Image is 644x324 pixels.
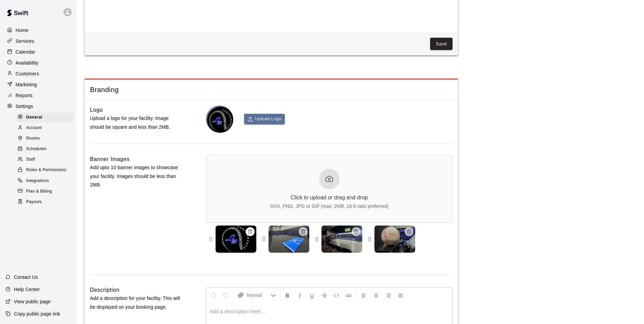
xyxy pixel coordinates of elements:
button: Center Align [370,289,382,301]
img: Banner 1 [216,226,256,253]
span: Rooms [26,135,40,142]
span: General [26,114,42,121]
div: Roles & Permissions [16,165,74,175]
button: Format Underline [306,289,318,301]
button: Format Bold [282,289,293,301]
p: Services [16,38,34,44]
a: Account [16,123,76,133]
a: Home [5,25,71,35]
p: Home [16,27,29,34]
a: Payouts [16,197,76,207]
p: View public page [14,298,51,305]
a: Services [5,36,71,46]
div: Rooms [16,134,74,143]
h6: Description [90,286,119,294]
span: Normal [247,292,271,299]
p: Upload a logo for your facility. Image should be square and less than 2MB. [90,114,184,131]
button: Insert Code [331,289,342,301]
button: Format Italics [294,289,306,301]
p: Reports [16,92,33,99]
button: Save [430,38,453,50]
span: Integrations [26,178,49,184]
a: Settings [5,101,71,111]
span: Schedules [26,146,47,152]
div: General [16,113,74,122]
button: Formatting Options [235,289,279,301]
a: Rooms [16,133,76,144]
p: Contact Us [14,274,38,281]
a: Roles & Permissions [16,165,76,176]
div: Payouts [16,197,74,207]
p: Customers [16,70,39,77]
span: Branding [90,85,453,94]
div: Click to upload or drag and drop [291,195,368,201]
a: Staff [16,155,76,165]
a: Customers [5,69,71,79]
span: Staff [26,156,35,163]
span: Roles & Permissions [26,167,66,174]
a: Integrations [16,176,76,186]
span: Plan & Billing [26,188,52,195]
img: Banner 3 [321,226,362,253]
div: Plan & Billing [16,187,74,196]
div: Account [16,123,74,133]
p: Add a description for your facility. This will be displayed on your booking page. [90,294,184,311]
a: Reports [5,90,71,101]
button: Format Strikethrough [318,289,330,301]
img: J3 Performance logo [207,107,233,133]
a: Plan & Billing [16,186,76,197]
span: Payouts [26,199,42,205]
h6: Banner Images [90,155,130,164]
div: Staff [16,155,74,164]
button: Upload Logo [244,114,285,124]
button: Undo [208,289,219,301]
button: Redo [220,289,232,301]
a: Marketing [5,79,71,90]
a: Availability [5,58,71,68]
p: Add upto 10 banner images to showcase your facility. Images should be less than 2MB. [90,163,184,189]
p: Calendar [16,49,35,55]
div: Schedules [16,144,74,154]
a: Calendar [5,47,71,57]
p: Settings [16,103,33,110]
div: SVG, PNG, JPG or GIF (max: 2MB, 16:9 ratio preferred) [270,203,388,209]
div: Integrations [16,176,74,186]
p: Marketing [16,81,37,88]
a: Schedules [16,144,76,155]
p: Copy public page link [14,310,60,317]
button: Right Align [383,289,394,301]
button: Left Align [358,289,370,301]
img: Banner 2 [269,226,309,253]
button: Justify Align [395,289,406,301]
h6: Logo [90,106,103,114]
button: Insert Link [343,289,354,301]
a: General [16,112,76,123]
img: Banner 4 [374,226,415,253]
span: Account [26,125,42,131]
p: Availability [16,59,39,66]
p: Help Center [14,286,40,293]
